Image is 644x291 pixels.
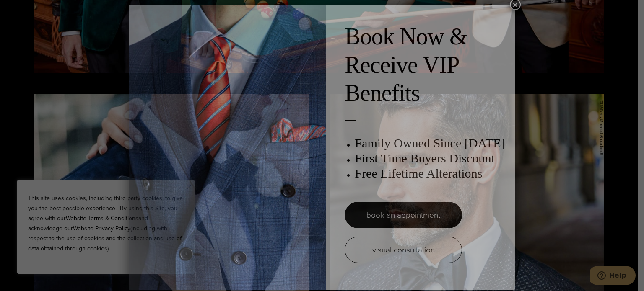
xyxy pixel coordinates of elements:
[345,202,462,228] a: book an appointment
[345,23,506,107] h2: Book Now & Receive VIP Benefits
[355,151,506,166] h3: First Time Buyers Discount
[355,166,506,181] h3: Free Lifetime Alterations
[19,6,36,13] span: Help
[355,136,506,151] h3: Family Owned Since [DATE]
[345,237,462,263] a: visual consultation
